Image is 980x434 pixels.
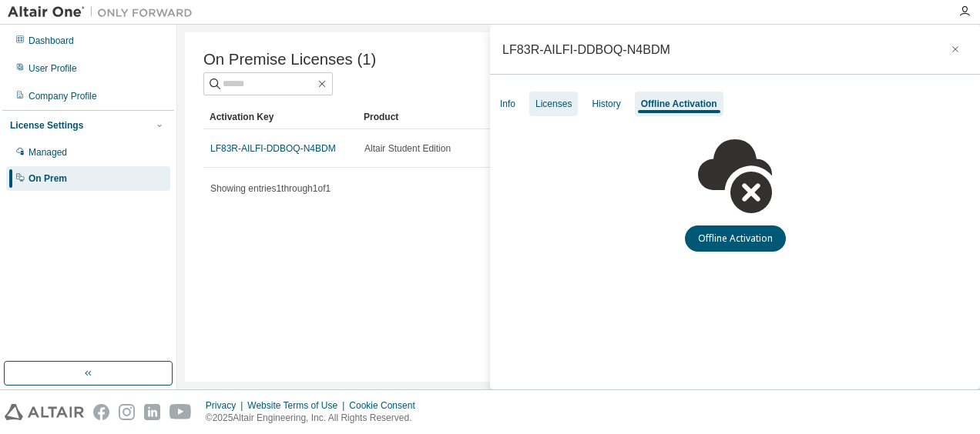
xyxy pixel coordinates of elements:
img: altair_logo.svg [5,404,84,420]
div: Dashboard [29,35,74,47]
span: On Premise Licenses (1) [203,51,376,68]
div: Licenses [535,98,572,110]
div: Website Terms of Use [247,399,349,412]
span: Altair Student Edition [364,142,451,155]
div: Offline Activation [641,98,717,110]
img: instagram.svg [119,404,135,420]
div: History [592,98,620,110]
img: linkedin.svg [144,404,160,420]
img: Altair One [8,5,200,20]
div: License Settings [10,119,83,132]
div: Info [500,98,515,110]
p: © 2025 Altair Engineering, Inc. All Rights Reserved. [206,412,425,425]
div: LF83R-AILFI-DDBOQ-N4BDM [502,43,670,55]
button: Offline Activation [685,225,786,252]
div: Product [364,105,505,129]
div: Activation Key [210,105,351,129]
div: User Profile [29,62,77,75]
div: On Prem [29,172,67,185]
span: Showing entries 1 through 1 of 1 [210,183,331,194]
div: Company Profile [29,90,97,102]
div: Privacy [206,399,247,412]
img: facebook.svg [93,404,109,420]
img: youtube.svg [169,404,192,420]
div: Cookie Consent [349,399,424,412]
div: Managed [29,146,67,159]
a: LF83R-AILFI-DDBOQ-N4BDM [210,143,336,154]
